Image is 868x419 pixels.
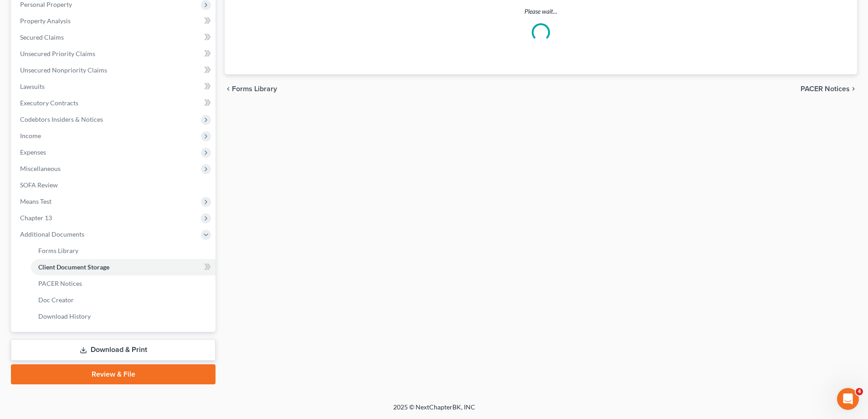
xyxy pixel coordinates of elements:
[20,115,103,123] span: Codebtors Insiders & Notices
[20,148,46,156] span: Expenses
[20,83,45,90] span: Lawsuits
[175,403,694,419] div: 2025 © NextChapterBK, INC
[38,263,109,271] span: Client Document Storage
[38,296,74,304] span: Doc Creator
[20,33,64,41] span: Secured Claims
[225,85,277,93] button: chevron_left Forms Library
[13,95,216,111] a: Executory Contracts
[20,17,71,25] span: Property Analysis
[20,197,51,205] span: Means Test
[38,247,78,254] span: Forms Library
[31,308,216,325] a: Download History
[11,364,216,384] a: Review & File
[232,85,277,93] span: Forms Library
[31,259,216,275] a: Client Document Storage
[837,388,859,410] iframe: Intercom live chat
[237,7,844,16] p: Please wait...
[31,275,216,292] a: PACER Notices
[20,50,95,57] span: Unsecured Priority Claims
[20,0,72,8] span: Personal Property
[31,243,216,259] a: Forms Library
[850,85,857,93] i: chevron_right
[856,388,863,395] span: 4
[13,177,216,193] a: SOFA Review
[20,214,52,222] span: Chapter 13
[13,13,216,29] a: Property Analysis
[801,85,857,93] button: PACER Notices chevron_right
[20,132,41,140] span: Income
[20,230,84,238] span: Additional Documents
[38,279,82,287] span: PACER Notices
[13,46,216,62] a: Unsecured Priority Claims
[38,312,91,320] span: Download History
[13,62,216,78] a: Unsecured Nonpriority Claims
[11,339,216,361] a: Download & Print
[801,85,850,93] span: PACER Notices
[31,292,216,308] a: Doc Creator
[225,85,232,93] i: chevron_left
[20,181,58,189] span: SOFA Review
[20,165,61,172] span: Miscellaneous
[13,78,216,95] a: Lawsuits
[13,29,216,46] a: Secured Claims
[20,66,107,74] span: Unsecured Nonpriority Claims
[20,99,78,107] span: Executory Contracts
